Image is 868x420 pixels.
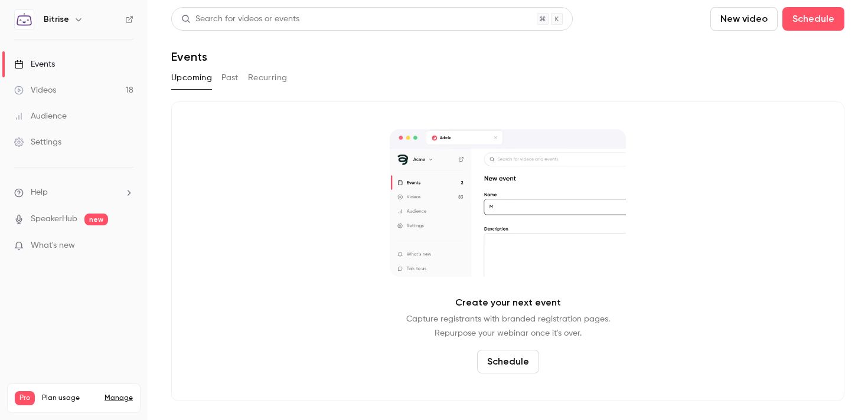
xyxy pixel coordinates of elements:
[14,186,133,199] li: help-dropdown-opener
[171,68,212,87] button: Upcoming
[477,350,539,373] button: Schedule
[31,213,77,225] a: SpeakerHub
[710,7,778,31] button: New video
[15,10,34,29] img: Bitrise
[221,68,239,87] button: Past
[14,136,61,148] div: Settings
[14,84,56,96] div: Videos
[782,7,844,31] button: Schedule
[119,241,133,251] iframe: Noticeable Trigger
[105,393,133,403] a: Manage
[171,50,207,64] h1: Events
[44,14,69,25] h6: Bitrise
[84,214,108,225] span: new
[15,391,35,405] span: Pro
[406,312,610,340] p: Capture registrants with branded registration pages. Repurpose your webinar once it's over.
[14,110,67,122] div: Audience
[248,68,288,87] button: Recurring
[455,296,561,310] p: Create your next event
[42,393,97,403] span: Plan usage
[181,13,299,25] div: Search for videos or events
[31,186,48,199] span: Help
[14,58,55,70] div: Events
[31,239,75,252] span: What's new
